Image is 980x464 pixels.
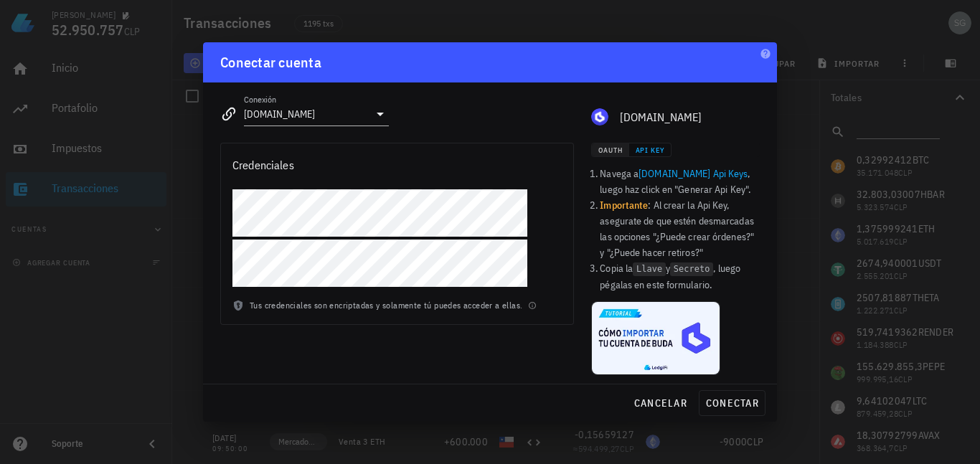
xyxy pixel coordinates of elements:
li: : Al crear la Api Key, asegurate de que estén desmarcadas las opciones "¿Puede crear órdenes?" y ... [600,197,760,260]
li: Copia la y , luego pégalas en este formulario. [600,260,760,293]
button: OAuth [591,143,628,157]
div: Credenciales [232,155,294,175]
b: Importante [600,199,648,212]
div: Conectar cuenta [220,51,321,74]
span: conectar [705,397,759,409]
span: API Key [635,146,665,155]
button: conectar [699,390,765,416]
button: cancelar [628,390,693,416]
div: [DOMAIN_NAME] [620,110,760,124]
code: Llave [633,262,666,276]
label: Conexión [244,94,276,105]
a: [DOMAIN_NAME] Api Keys [639,167,748,180]
code: Secreto [670,262,713,276]
div: Tus credenciales son encriptadas y solamente tú puedes acceder a ellas. [221,298,573,324]
span: OAuth [598,146,622,155]
span: cancelar [633,397,687,409]
button: API Key [629,143,672,157]
li: Navega a , luego haz click en "Generar Api Key". [600,166,760,197]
